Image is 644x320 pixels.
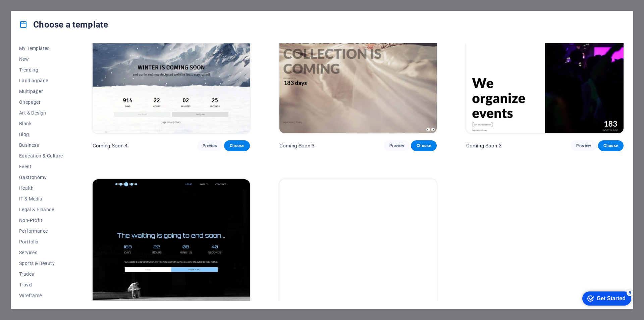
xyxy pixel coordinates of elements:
[19,293,63,298] span: Wireframe
[19,153,63,158] span: Education & Culture
[19,215,63,226] button: Non-Profit
[19,196,63,201] span: IT & Media
[19,290,63,301] button: Wireframe
[19,175,63,180] span: Gastronomy
[19,99,63,105] span: Onepager
[389,143,404,148] span: Preview
[19,89,63,94] span: Multipager
[416,143,431,148] span: Choose
[19,64,63,75] button: Trending
[19,107,63,118] button: Art & Design
[19,185,63,191] span: Health
[19,204,63,215] button: Legal & Finance
[19,258,63,269] button: Sports & Beauty
[19,282,63,287] span: Travel
[19,218,63,223] span: Non-Profit
[19,121,63,126] span: Blank
[19,110,63,116] span: Art & Design
[279,142,315,149] p: Coming Soon 3
[19,207,63,212] span: Legal & Finance
[19,261,63,266] span: Sports & Beauty
[466,142,501,149] p: Coming Soon 2
[19,250,63,255] span: Services
[411,140,436,151] button: Choose
[19,236,63,247] button: Portfolio
[50,1,56,8] div: 5
[224,140,250,151] button: Choose
[229,143,244,148] span: Choose
[203,143,217,148] span: Preview
[19,46,63,51] span: My Templates
[19,140,63,150] button: Business
[19,193,63,204] button: IT & Media
[19,247,63,258] button: Services
[19,269,63,279] button: Trades
[19,97,63,107] button: Onepager
[19,226,63,236] button: Performance
[19,86,63,97] button: Multipager
[571,140,596,151] button: Preview
[19,132,63,137] span: Blog
[19,164,63,169] span: Event
[197,140,223,151] button: Preview
[20,7,49,13] div: Get Started
[5,3,54,17] div: Get Started 5 items remaining, 0% complete
[19,129,63,140] button: Blog
[19,228,63,234] span: Performance
[19,172,63,183] button: Gastronomy
[19,75,63,86] button: Landingpage
[384,140,410,151] button: Preview
[603,143,618,148] span: Choose
[93,142,128,149] p: Coming Soon 4
[19,78,63,83] span: Landingpage
[19,161,63,172] button: Event
[598,140,624,151] button: Choose
[19,183,63,193] button: Health
[19,67,63,73] span: Trending
[19,43,63,54] button: My Templates
[19,150,63,161] button: Education & Culture
[19,118,63,129] button: Blank
[19,279,63,290] button: Travel
[19,54,63,64] button: New
[19,56,63,62] span: New
[19,142,63,148] span: Business
[19,239,63,244] span: Portfolio
[19,19,108,30] h4: Choose a template
[19,271,63,277] span: Trades
[576,143,591,148] span: Preview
